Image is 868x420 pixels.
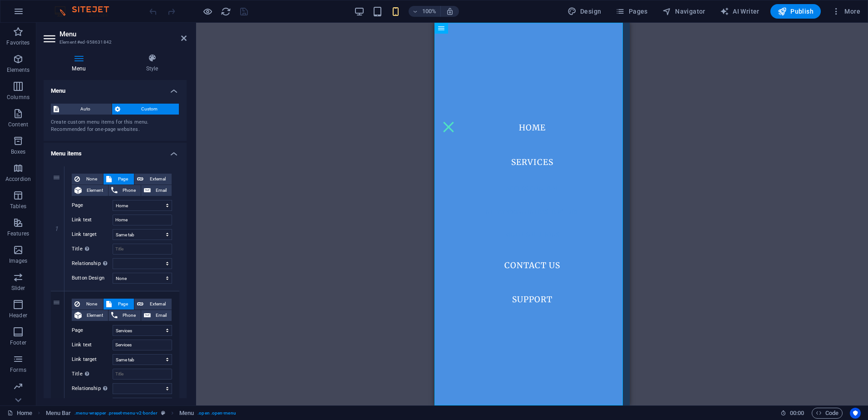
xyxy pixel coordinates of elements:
span: Pages [616,7,647,16]
span: Code [816,408,838,419]
button: External [134,299,172,310]
button: Phone [108,185,141,196]
span: None [83,174,100,185]
input: Title [113,244,172,255]
span: Publish [778,7,814,16]
button: AI Writer [716,4,763,19]
button: More [828,4,864,19]
label: Link target [72,229,113,240]
p: Accordion [5,175,31,183]
h4: Menu [44,54,118,73]
span: AI Writer [720,7,759,16]
span: More [832,7,860,16]
label: Button Design [72,398,113,409]
button: Element [72,185,108,196]
span: Design [567,7,602,16]
i: This element is a customizable preset [161,410,165,415]
label: Page [72,200,113,211]
label: Title [72,369,113,380]
button: 100% [409,6,441,17]
em: 1 [50,225,63,232]
p: Columns [7,94,30,101]
span: Element [84,310,105,321]
button: None [72,174,103,185]
img: Editor Logo [52,6,120,17]
label: Page [72,325,113,336]
span: Email [153,185,169,196]
input: Link text... [113,215,172,225]
h6: 100% [422,6,437,17]
button: Design [564,4,605,19]
span: External [146,174,169,185]
button: Email [141,310,172,321]
p: Favorites [6,39,30,46]
label: Relationship [72,258,113,269]
i: On resize automatically adjust zoom level to fit chosen device. [446,7,454,15]
button: Custom [112,104,179,115]
button: External [134,174,172,185]
span: Element [84,185,105,196]
button: Usercentrics [850,408,861,419]
button: Element [72,310,108,321]
p: Elements [7,66,30,74]
button: None [72,299,103,310]
p: Marketing [5,394,30,401]
a: Click to cancel selection. Double-click to open Pages [7,408,32,419]
span: Page [114,299,131,310]
button: Publish [770,4,821,19]
i: Reload page [221,6,231,17]
label: Relationship [72,383,113,394]
span: Custom [123,104,177,115]
label: Link text [72,215,113,225]
span: Email [153,310,169,321]
h3: Element #ed-958631842 [59,38,168,46]
button: Code [812,408,843,419]
button: Page [104,299,134,310]
button: Navigator [659,4,709,19]
button: Click here to leave preview mode and continue editing [202,6,213,17]
span: 00 00 [790,408,804,419]
span: Click to select. Double-click to edit [179,408,194,419]
p: Slider [11,285,25,292]
h4: Menu [44,80,187,96]
p: Tables [10,203,26,210]
p: Boxes [11,148,26,155]
label: Title [72,244,113,255]
span: Navigator [662,7,705,16]
span: . open .open-menu [197,408,236,419]
h4: Menu items [44,143,187,159]
p: Footer [10,339,26,346]
span: None [83,299,100,310]
p: Images [9,257,28,265]
span: External [146,299,169,310]
button: Pages [612,4,651,19]
button: Email [141,185,172,196]
span: Click to select. Double-click to edit [46,408,71,419]
span: Auto [62,104,109,115]
label: Link text [72,340,113,350]
input: Link text... [113,340,172,350]
span: . menu-wrapper .preset-menu-v2-border [74,408,157,419]
label: Link target [72,354,113,365]
h2: Menu [59,30,187,38]
p: Content [8,121,28,128]
h4: Style [118,54,187,73]
label: Button Design [72,273,113,284]
input: Title [113,369,172,380]
div: Design (Ctrl+Alt+Y) [564,4,605,19]
div: Create custom menu items for this menu. Recommended for one-page websites. [51,119,179,134]
button: reload [220,6,231,17]
p: Features [7,230,29,237]
button: Auto [51,104,112,115]
span: : [796,410,798,416]
span: Page [114,174,131,185]
button: Phone [108,310,141,321]
p: Header [9,312,27,319]
p: Forms [10,366,26,374]
nav: breadcrumb [46,408,236,419]
button: Page [104,174,134,185]
span: Phone [120,310,138,321]
h6: Session time [780,408,804,419]
span: Phone [120,185,138,196]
